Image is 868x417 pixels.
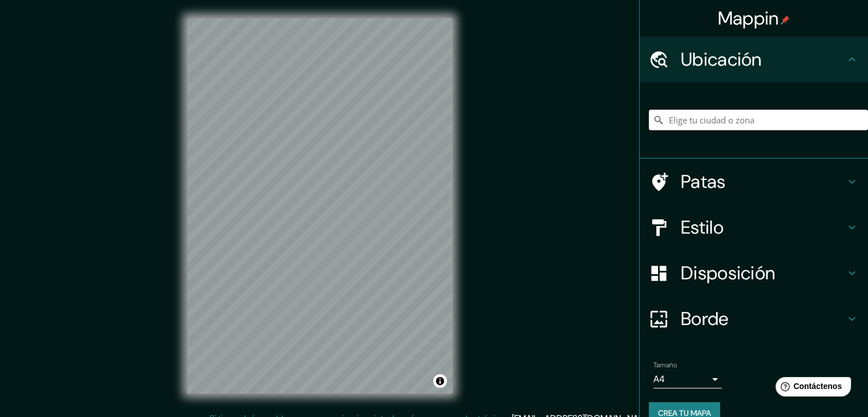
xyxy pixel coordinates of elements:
font: Estilo [681,215,724,239]
iframe: Lanzador de widgets de ayuda [766,372,855,404]
div: A4 [653,370,722,388]
font: Mappin [718,6,779,30]
font: Tamaño [653,360,677,370]
div: Disposición [640,250,868,296]
font: Borde [681,307,729,331]
div: Patas [640,159,868,205]
font: A4 [653,373,665,385]
div: Estilo [640,205,868,250]
div: Ubicación [640,37,868,82]
font: Disposición [681,261,775,285]
img: pin-icon.png [781,15,790,25]
font: Ubicación [681,47,762,71]
font: Patas [681,170,726,194]
input: Elige tu ciudad o zona [649,110,868,130]
canvas: Mapa [187,18,453,394]
div: Borde [640,296,868,342]
button: Activar o desactivar atribución [433,374,447,388]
